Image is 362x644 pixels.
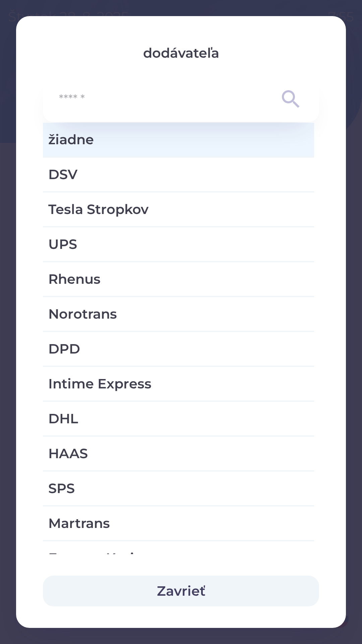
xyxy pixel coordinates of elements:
p: dodávateľa [43,43,319,63]
div: HAAS [43,437,314,470]
span: Rhenus [48,269,309,289]
div: Tesla Stropkov [43,193,314,226]
div: DHL [43,402,314,435]
span: Norotrans [48,304,309,324]
div: Norotrans [43,297,314,331]
div: SPS [43,472,314,505]
div: DSV [43,158,314,191]
span: Tesla Stropkov [48,199,309,219]
div: Express Kurier [43,541,314,575]
div: DPD [43,332,314,366]
span: SPS [48,478,309,498]
div: Intime Express [43,367,314,400]
span: DSV [48,164,309,184]
span: Martrans [48,513,309,533]
span: Express Kurier [48,548,309,568]
div: Rhenus [43,262,314,296]
div: žiadne [43,123,314,156]
span: UPS [48,234,309,254]
div: Martrans [43,506,314,540]
span: DPD [48,339,309,359]
button: Zavrieť [43,576,319,606]
span: DHL [48,409,309,429]
span: Intime Express [48,374,309,394]
div: UPS [43,227,314,261]
span: HAAS [48,443,309,464]
span: žiadne [48,129,309,150]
